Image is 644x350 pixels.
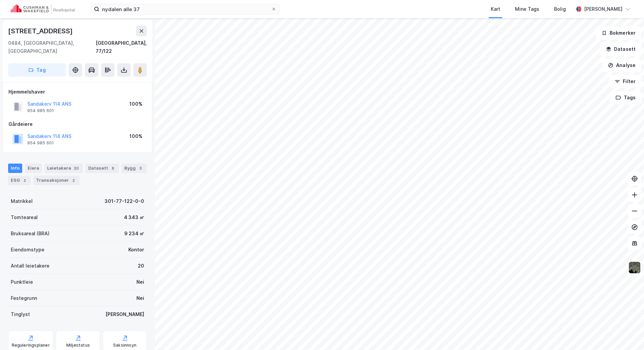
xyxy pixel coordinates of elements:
[12,343,50,348] div: Reguleringsplaner
[137,165,144,172] div: 3
[8,88,147,96] div: Hjemmelshaver
[8,26,74,36] div: [STREET_ADDRESS]
[99,4,271,14] input: Søk på adresse, matrikkel, gårdeiere, leietakere eller personer
[600,42,641,56] button: Datasett
[8,63,66,77] button: Tag
[27,140,54,146] div: 954 985 601
[66,343,90,348] div: Miljøstatus
[610,91,641,104] button: Tags
[8,176,31,185] div: ESG
[136,278,144,286] div: Nei
[136,294,144,302] div: Nei
[44,164,83,173] div: Leietakere
[628,261,641,274] img: 9k=
[27,108,54,113] div: 954 985 601
[610,318,644,350] div: Kontrollprogram for chat
[8,164,22,173] div: Info
[515,5,539,13] div: Mine Tags
[610,318,644,350] iframe: Chat Widget
[596,26,641,40] button: Bokmerker
[104,197,144,205] div: 301-77-122-0-0
[122,164,147,173] div: Bygg
[124,230,144,238] div: 9 234 ㎡
[21,177,28,184] div: 2
[86,164,119,173] div: Datasett
[129,132,142,140] div: 100%
[11,197,33,205] div: Matrikkel
[11,4,75,14] img: cushman-wakefield-realkapital-logo.202ea83816669bd177139c58696a8fa1.svg
[105,310,144,318] div: [PERSON_NAME]
[609,75,641,88] button: Filter
[129,100,142,108] div: 100%
[11,246,44,254] div: Eiendomstype
[554,5,566,13] div: Bolig
[11,278,33,286] div: Punktleie
[11,310,30,318] div: Tinglyst
[96,39,147,55] div: [GEOGRAPHIC_DATA], 77/122
[8,120,147,128] div: Gårdeiere
[11,213,38,221] div: Tomteareal
[25,164,42,173] div: Eiere
[11,294,37,302] div: Festegrunn
[33,176,79,185] div: Transaksjoner
[11,230,50,238] div: Bruksareal (BRA)
[113,343,136,348] div: Saksinnsyn
[602,59,641,72] button: Analyse
[138,262,144,270] div: 20
[11,262,50,270] div: Antall leietakere
[109,165,116,172] div: 8
[491,5,500,13] div: Kart
[72,165,80,172] div: 20
[128,246,144,254] div: Kontor
[124,213,144,221] div: 4 343 ㎡
[70,177,77,184] div: 2
[584,5,622,13] div: [PERSON_NAME]
[8,39,96,55] div: 0484, [GEOGRAPHIC_DATA], [GEOGRAPHIC_DATA]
